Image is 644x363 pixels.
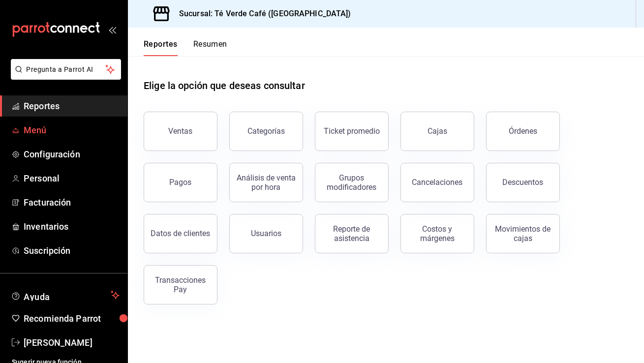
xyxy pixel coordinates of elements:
span: Suscripción [24,244,120,257]
button: Pregunta a Parrot AI [11,59,121,80]
span: Inventarios [24,220,120,233]
div: Cancelaciones [412,178,463,187]
span: Reportes [24,99,120,113]
button: Resumen [193,39,227,56]
div: Descuentos [503,178,544,187]
button: Órdenes [486,112,560,151]
button: Análisis de venta por hora [229,163,303,202]
button: Transacciones Pay [144,265,217,304]
button: Cancelaciones [400,163,474,202]
span: Menú [24,123,120,137]
h1: Elige la opción que deseas consultar [144,78,305,93]
button: Usuarios [229,214,303,253]
button: Categorías [229,112,303,151]
span: Ayuda [24,289,107,301]
div: Ventas [169,126,193,136]
div: Usuarios [251,229,281,238]
button: Ticket promedio [315,112,389,151]
span: Pregunta a Parrot AI [27,64,106,75]
div: Transacciones Pay [150,275,211,294]
div: Reporte de asistencia [321,224,382,243]
button: Cajas [400,112,474,151]
button: Reporte de asistencia [315,214,389,253]
div: Datos de clientes [151,229,211,238]
div: Ticket promedio [324,126,380,136]
div: Análisis de venta por hora [236,173,297,192]
button: Datos de clientes [144,214,217,253]
span: Personal [24,172,120,185]
button: open_drawer_menu [108,26,116,33]
span: [PERSON_NAME] [24,336,120,349]
h3: Sucursal: Té Verde Café ([GEOGRAPHIC_DATA]) [171,8,351,20]
button: Ventas [144,112,217,151]
span: Facturación [24,196,120,209]
button: Pagos [144,163,217,202]
button: Descuentos [486,163,560,202]
span: Configuración [24,148,120,161]
button: Reportes [144,39,178,56]
div: Órdenes [509,126,537,136]
div: navigation tabs [144,39,227,56]
button: Costos y márgenes [400,214,474,253]
div: Categorías [247,126,285,136]
a: Pregunta a Parrot AI [7,71,121,82]
div: Movimientos de cajas [492,224,553,243]
button: Grupos modificadores [315,163,389,202]
button: Movimientos de cajas [486,214,560,253]
div: Pagos [170,178,192,187]
div: Grupos modificadores [321,173,382,192]
div: Cajas [428,126,447,136]
div: Costos y márgenes [407,224,468,243]
span: Recomienda Parrot [24,312,120,325]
